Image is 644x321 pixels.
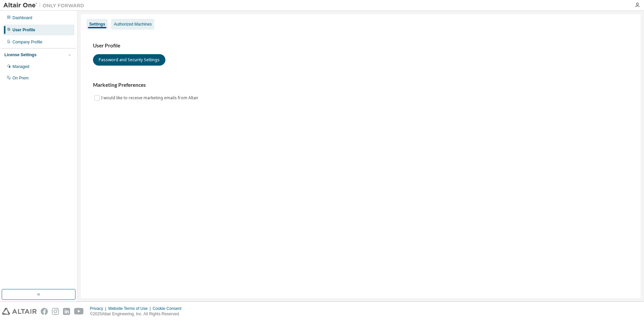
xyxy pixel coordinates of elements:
img: altair_logo.svg [2,308,37,315]
img: instagram.svg [52,308,59,315]
div: Privacy [90,306,108,311]
p: © 2025 Altair Engineering, Inc. All Rights Reserved. [90,311,186,317]
h3: Marketing Preferences [93,82,629,88]
label: I would like to receive marketing emails from Altair [101,94,200,102]
img: Altair One [3,2,88,9]
img: youtube.svg [74,308,84,315]
div: License Settings [4,52,36,58]
div: Company Profile [12,39,42,45]
div: Settings [89,22,105,27]
div: Authorized Machines [114,22,152,27]
div: Cookie Consent [153,306,185,311]
img: linkedin.svg [63,308,70,315]
div: Managed [12,64,29,69]
button: Password and Security Settings [93,54,165,66]
div: Website Terms of Use [108,306,153,311]
div: User Profile [12,27,35,33]
div: Dashboard [12,15,32,21]
h3: User Profile [93,42,629,49]
div: On Prem [12,75,29,81]
img: facebook.svg [41,308,48,315]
